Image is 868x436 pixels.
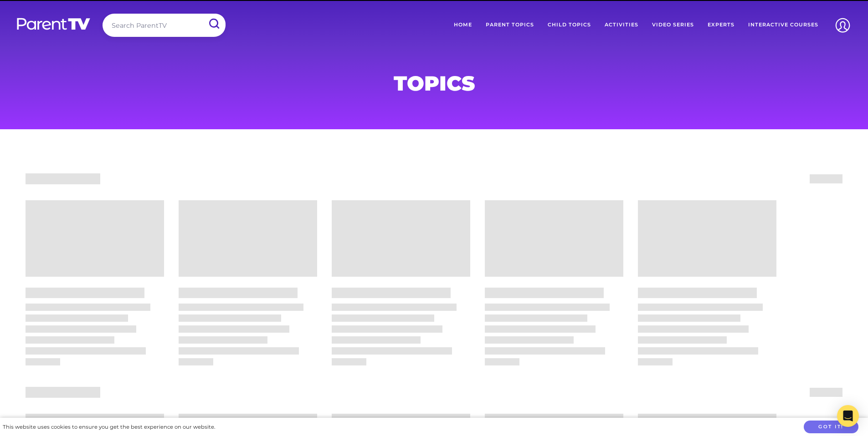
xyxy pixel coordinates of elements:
img: parenttv-logo-white.4c85aaf.svg [16,17,91,30]
a: Video Series [645,14,701,36]
h1: Topics [215,74,654,92]
button: Got it! [804,421,858,434]
a: Experts [701,14,741,36]
div: Open Intercom Messenger [837,405,859,427]
a: Activities [598,14,645,36]
img: Account [831,14,854,37]
a: Home [447,14,479,36]
div: This website uses cookies to ensure you get the best experience on our website. [3,422,215,432]
a: Parent Topics [479,14,541,36]
input: Submit [202,14,226,34]
a: Interactive Courses [741,14,825,36]
a: Child Topics [541,14,598,36]
input: Search ParentTV [103,14,226,37]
